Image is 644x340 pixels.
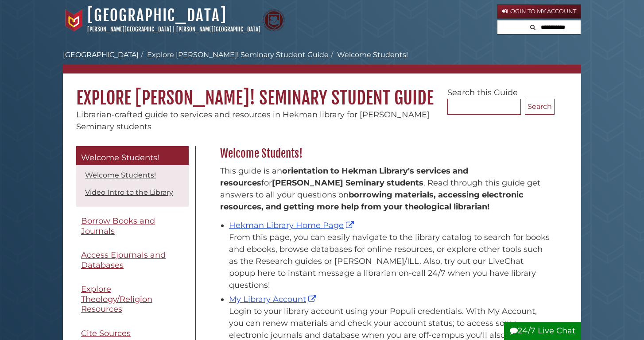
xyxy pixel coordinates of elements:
button: Search [528,20,538,32]
span: Access Ejournals and Databases [81,250,166,270]
span: This guide is an for . Read through this guide get answers to all your questions on [220,166,540,212]
div: From this page, you can easily navigate to the library catalog to search for books and ebooks, br... [229,232,550,291]
span: Borrow Books and Journals [81,216,155,236]
span: Welcome Students! [81,153,159,162]
h2: Welcome Students! [216,147,555,161]
strong: orientation to Hekman Library's services and resources [220,166,468,188]
a: My Library Account [229,294,318,304]
a: [PERSON_NAME][GEOGRAPHIC_DATA] [176,26,260,33]
a: Explore [PERSON_NAME]! Seminary Student Guide [147,50,329,59]
a: Explore Theology/Religion Resources [76,279,189,319]
button: Search [525,99,555,115]
span: Cite Sources [81,328,131,338]
strong: [PERSON_NAME] Seminary students [272,178,423,188]
li: Welcome Students! [329,50,408,60]
a: [PERSON_NAME][GEOGRAPHIC_DATA] [87,26,171,33]
span: | [173,26,175,33]
span: Librarian-crafted guide to services and resources in Hekman library for [PERSON_NAME] Seminary st... [76,110,430,131]
a: Hekman Library Home Page [229,220,356,230]
a: Login to My Account [497,4,581,19]
span: Explore Theology/Religion Resources [81,284,152,314]
img: Calvin Theological Seminary [263,9,285,31]
a: Access Ejournals and Databases [76,245,189,275]
a: Welcome Students! [85,171,156,179]
a: Welcome Students! [76,146,189,166]
i: Search [530,24,535,30]
a: Video Intro to the Library [85,188,173,197]
a: Borrow Books and Journals [76,211,189,241]
button: 24/7 Live Chat [504,322,581,340]
nav: breadcrumb [63,50,581,73]
h1: Explore [PERSON_NAME]! Seminary Student Guide [63,73,581,109]
a: [GEOGRAPHIC_DATA] [63,50,139,59]
img: Calvin University [63,9,85,31]
b: borrowing materials, accessing electronic resources, and getting more help from your theological ... [220,190,524,212]
a: [GEOGRAPHIC_DATA] [87,6,227,25]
